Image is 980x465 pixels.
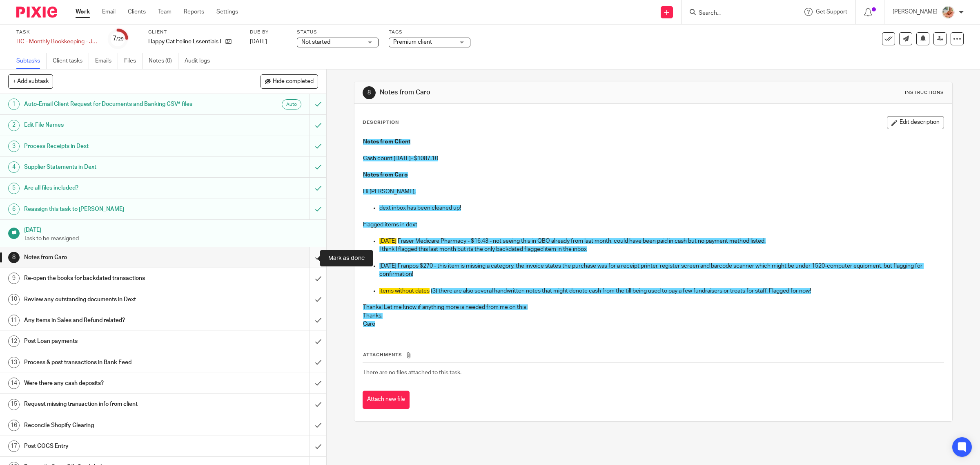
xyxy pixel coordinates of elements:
h1: Reassign this task to [PERSON_NAME] [24,203,209,215]
h1: Notes from Caro [380,88,670,97]
div: 5 [8,183,20,194]
span: items without dates [379,288,430,294]
div: 14 [8,378,20,389]
h1: Edit File Names [24,119,209,131]
span: Premium client [393,39,432,45]
span: Cash count [DATE]- $1087.10 [363,156,438,161]
div: 8 [363,86,376,99]
span: [DATE] [379,238,396,244]
label: Status [297,29,379,36]
a: Reports [184,8,204,16]
label: Task [16,29,98,36]
button: Hide completed [261,74,318,88]
a: Email [102,8,116,16]
a: Files [124,53,143,69]
a: Client tasks [53,53,89,69]
a: Settings [216,8,238,16]
h1: Post COGS Entry [24,440,209,452]
div: 10 [8,294,20,305]
button: + Add subtask [8,74,53,88]
button: Edit description [887,116,944,129]
h1: Reconcile Shopify Clearing [24,419,209,431]
h1: Process Receipts in Dext [24,140,209,152]
div: 15 [8,399,20,410]
small: /29 [116,37,124,41]
h1: Review any outstanding documents in Dext [24,293,209,306]
span: Notes from Caro [363,172,408,178]
span: Notes from Client [363,139,410,145]
span: Hide completed [273,78,314,85]
h1: Post Loan payments [24,335,209,347]
span: Thanks, [363,313,383,319]
span: Not started [301,39,330,45]
label: Client [148,29,240,36]
span: I think I flagged this last month but its the only backdated flagged item in the inbox [379,246,587,252]
div: 17 [8,440,20,452]
div: 11 [8,315,20,326]
span: Fraser Medicare Pharmacy - $16.43 - not seeing this in QBO already from last month, could have be... [398,238,766,244]
span: dext inbox has been cleaned up! [379,205,461,211]
h1: Notes from Caro [24,251,209,264]
div: 9 [8,273,20,284]
div: 2 [8,120,20,131]
div: 12 [8,335,20,347]
span: [DATE] [250,39,267,45]
div: 16 [8,420,20,431]
h1: Request missing transaction info from client [24,398,209,410]
a: Work [76,8,90,16]
a: Clients [128,8,146,16]
div: 3 [8,141,20,152]
div: Instructions [905,89,944,96]
span: Thanks! Let me know if anything more is needed from me on this! [363,304,528,310]
h1: Process & post transactions in Bank Feed [24,356,209,369]
div: 7 [113,34,124,43]
button: Attach new file [363,391,410,409]
div: 8 [8,252,20,263]
h1: Auto-Email Client Request for Documents and Banking CSV* files [24,98,209,110]
a: Notes (0) [149,53,178,69]
h1: Were there any cash deposits? [24,377,209,389]
div: HC - Monthly Bookkeeping - July [16,38,98,46]
span: Caro [363,321,375,327]
div: 13 [8,357,20,368]
a: Emails [95,53,118,69]
div: 4 [8,161,20,173]
span: Flagged items in dext [363,222,417,228]
p: Task to be reassigned [24,235,318,243]
span: [DATE] Franpos $270 - this item is missing a category, the invoice states the purchase was for a ... [379,263,924,277]
p: Description [363,119,399,126]
h1: Are all files included? [24,182,209,194]
div: 6 [8,203,20,215]
a: Subtasks [16,53,47,69]
span: Get Support [816,9,847,15]
div: 1 [8,98,20,110]
h1: Supplier Statements in Dext [24,161,209,173]
h1: Re-open the books for backdated transactions [24,272,209,284]
div: Auto [282,99,301,110]
p: Happy Cat Feline Essentials Ltd. [148,38,221,46]
p: [PERSON_NAME] [893,8,938,16]
h1: Any items in Sales and Refund related? [24,314,209,326]
span: Hi [PERSON_NAME], [363,189,416,194]
span: There are no files attached to this task. [363,370,461,376]
a: Team [158,8,171,16]
h1: [DATE] [24,224,318,234]
img: Pixie [16,7,57,18]
label: Tags [389,29,470,36]
label: Due by [250,29,287,36]
span: (3) there are also several handwritten notes that might denote cash from the till being used to p... [431,288,811,294]
img: MIC.jpg [942,6,955,19]
span: Attachments [363,353,402,357]
input: Search [698,10,771,17]
a: Audit logs [185,53,216,69]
